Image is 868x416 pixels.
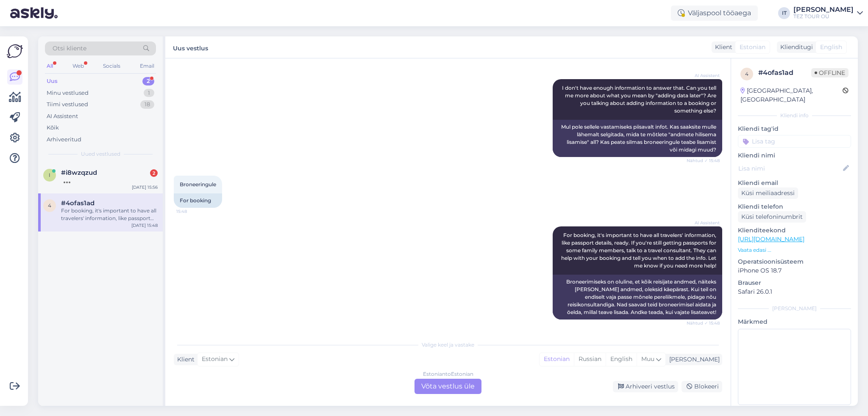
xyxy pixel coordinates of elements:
span: 4 [745,71,748,77]
div: Väljaspool tööaega [671,6,758,21]
div: Kliendi info [738,112,851,119]
div: Klienditugi [777,43,813,52]
img: Askly Logo [7,43,23,59]
div: All [45,61,55,72]
span: Estonian [740,43,765,52]
span: Nähtud ✓ 15:48 [687,157,720,164]
span: i [49,172,50,178]
label: Uus vestlus [173,41,208,53]
input: Lisa nimi [738,164,841,173]
div: IT [778,7,790,19]
div: For booking, it's important to have all travelers' information, like passport details, ready. If ... [61,207,158,222]
div: Blokeeri [682,381,722,392]
span: Broneeringule [180,181,216,187]
div: For booking [174,193,222,208]
div: 18 [140,100,154,109]
span: Muu [641,355,654,363]
div: Broneerimiseks on oluline, et kõik reisijate andmed, näiteks [PERSON_NAME] andmed, oleksid käepär... [553,275,722,320]
div: Võta vestlus üle [415,379,481,394]
div: Estonian [540,353,574,366]
p: Klienditeekond [738,226,851,235]
div: Klient [712,43,732,52]
input: Lisa tag [738,135,851,148]
div: Klient [174,355,195,364]
div: TEZ TOUR OÜ [793,13,854,20]
div: Küsi meiliaadressi [738,187,798,199]
p: Vaata edasi ... [738,246,851,254]
span: #4ofas1ad [61,199,95,207]
div: [DATE] 15:48 [131,222,158,229]
div: Socials [101,61,122,72]
p: Märkmed [738,317,851,326]
div: [PERSON_NAME] [666,355,720,364]
div: Arhiveeritud [47,135,81,144]
div: English [606,353,637,366]
span: Otsi kliente [53,44,86,53]
p: Operatsioonisüsteem [738,257,851,266]
div: Valige keel ja vastake [174,341,722,349]
div: Mul pole sellele vastamiseks piisavalt infot. Kas saaksite mulle lähemalt selgitada, mida te mõtl... [553,120,722,157]
div: 2 [150,169,158,177]
div: Kõik [47,124,59,132]
div: Küsi telefoninumbrit [738,211,806,223]
span: Uued vestlused [81,150,120,158]
span: For booking, it's important to have all travelers' information, like passport details, ready. If ... [561,232,718,269]
span: AI Assistent [688,72,720,79]
div: [GEOGRAPHIC_DATA], [GEOGRAPHIC_DATA] [740,86,843,104]
a: [URL][DOMAIN_NAME] [738,235,804,243]
span: Estonian [202,355,228,364]
div: Tiimi vestlused [47,100,88,109]
p: Safari 26.0.1 [738,287,851,296]
span: English [820,43,842,52]
span: AI Assistent [688,220,720,226]
p: Kliendi telefon [738,202,851,211]
div: 1 [144,89,154,97]
p: iPhone OS 18.7 [738,266,851,275]
div: Web [71,61,86,72]
p: Kliendi tag'id [738,124,851,133]
div: Email [138,61,156,72]
div: 2 [142,77,154,85]
p: Kliendi nimi [738,151,851,160]
div: [PERSON_NAME] [793,6,854,13]
div: Arhiveeri vestlus [613,381,678,392]
span: 15:48 [176,208,208,215]
div: AI Assistent [47,112,78,121]
div: # 4ofas1ad [758,68,811,78]
div: [DATE] 15:56 [132,184,158,190]
div: Minu vestlused [47,89,89,97]
a: [PERSON_NAME]TEZ TOUR OÜ [793,6,863,20]
div: Uus [47,77,58,85]
span: #i8wzqzud [61,169,97,176]
span: Offline [811,68,849,77]
span: I don't have enough information to answer that. Can you tell me more about what you mean by "addi... [562,85,718,114]
p: Kliendi email [738,179,851,187]
div: Estonian to Estonian [423,370,473,378]
div: Russian [574,353,606,366]
p: Brauser [738,278,851,287]
span: Nähtud ✓ 15:48 [687,320,720,326]
span: 4 [48,202,51,209]
div: [PERSON_NAME] [738,305,851,312]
